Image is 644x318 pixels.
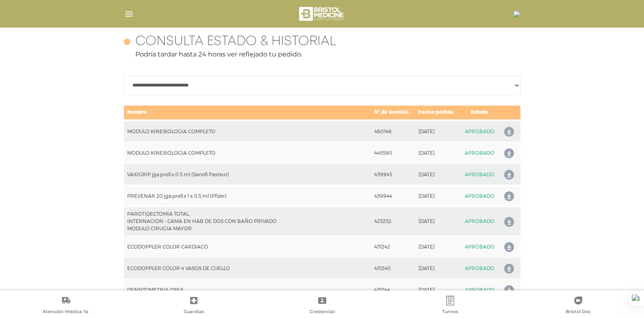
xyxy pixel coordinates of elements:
[415,105,460,120] td: Fecha pedido
[124,185,371,207] td: PREVENAR 20 jga.prell.x 1 x 0.5 ml (Pfizer)
[460,257,499,279] td: APROBADO
[460,185,499,207] td: APROBADO
[371,120,415,142] td: 460146
[415,279,460,301] td: [DATE]
[184,309,204,316] span: Guardias
[371,105,415,120] td: N° de Gestión
[460,279,499,301] td: APROBADO
[371,279,415,301] td: 431244
[371,257,415,279] td: 431240
[442,309,458,316] span: Turnos
[460,120,499,142] td: APROBADO
[124,164,371,185] td: VAXIGRIP jga.prell.x 0.5 ml (Sanofi Pasteur)
[124,50,520,59] p: Podría tardar hasta 24 horas ver reflejado tu pedido.
[298,4,346,24] img: bristol-medicine-blanco.png
[371,142,415,164] td: 445590
[460,142,499,164] td: APROBADO
[415,257,460,279] td: [DATE]
[415,207,460,236] td: [DATE]
[386,296,514,316] a: Turnos
[310,309,335,316] span: Credencial
[460,164,499,185] td: APROBADO
[371,207,415,236] td: 425252
[124,142,371,164] td: MODULO KINESIOLOGIA COMPLETO
[415,142,460,164] td: [DATE]
[124,207,371,236] td: PAROTIDECTOMIA TOTAL. INTERNACION - CAMA EN HAB DE DOS CON BAÑO PRIVADO MODULO CIRUGIA MAYOR
[514,11,520,17] img: 15868
[124,9,134,19] img: Cober_menu-lines-white.svg
[566,309,591,316] span: Bristol Doc
[371,164,415,185] td: 439945
[124,257,371,279] td: ECODOPPLER COLOR 4 VASOS DE CUELLO
[415,164,460,185] td: [DATE]
[124,236,371,257] td: ECODOPPLER COLOR CARDIACO
[258,296,386,316] a: Credencial
[460,207,499,236] td: APROBADO
[43,309,89,316] span: Atención Médica Ya
[124,105,371,120] td: Nombre
[130,296,258,316] a: Guardias
[415,236,460,257] td: [DATE]
[124,120,371,142] td: MODULO KINESIOLOGIA COMPLETO
[2,296,130,316] a: Atención Médica Ya
[371,185,415,207] td: 439944
[460,236,499,257] td: APROBADO
[460,105,499,120] td: Estado
[415,185,460,207] td: [DATE]
[371,236,415,257] td: 431242
[135,34,336,50] h4: Consulta estado & historial
[415,120,460,142] td: [DATE]
[514,296,642,316] a: Bristol Doc
[124,279,371,301] td: DENSITOMETRIA OSEA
